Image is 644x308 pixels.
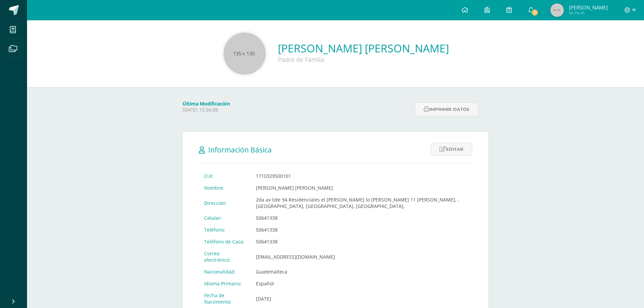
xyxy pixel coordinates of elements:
[278,55,449,64] div: Padre de Familia
[251,194,472,212] td: 2da av lote 94 Residenciales el [PERSON_NAME] lo [PERSON_NAME] 11 [PERSON_NAME], , [GEOGRAPHIC_DA...
[199,247,251,266] td: Correo electrónico:
[251,266,472,278] td: Guatemalteca
[199,236,251,247] td: Teléfono de Casa:
[531,9,539,16] span: 1
[251,289,472,308] td: [DATE]
[199,212,251,224] td: Celular:
[199,289,251,308] td: Fecha de Nacimiento:
[199,278,251,289] td: Idioma Primario:
[550,3,564,17] img: 45x45
[415,102,478,116] button: Imprimir datos
[251,278,472,289] td: Español
[199,224,251,236] td: Teléfono:
[251,170,472,182] td: 1710329500101
[251,236,472,247] td: 50641338
[199,170,251,182] td: CUI:
[569,4,608,11] span: [PERSON_NAME]
[431,143,472,156] a: Editar
[251,212,472,224] td: 50641338
[183,107,411,113] p: [DATE] 15:56:08
[251,247,472,266] td: [EMAIL_ADDRESS][DOMAIN_NAME]
[569,10,608,16] span: Mi Perfil
[278,41,449,55] a: [PERSON_NAME] [PERSON_NAME]
[199,182,251,194] td: Nombre:
[199,266,251,278] td: Nacionalidad:
[251,182,472,194] td: [PERSON_NAME] [PERSON_NAME]
[199,194,251,212] td: Dirección:
[183,100,411,107] h4: Última Modificación
[251,224,472,236] td: 50641338
[223,32,266,75] img: 135x135
[208,145,272,155] span: Información Básica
